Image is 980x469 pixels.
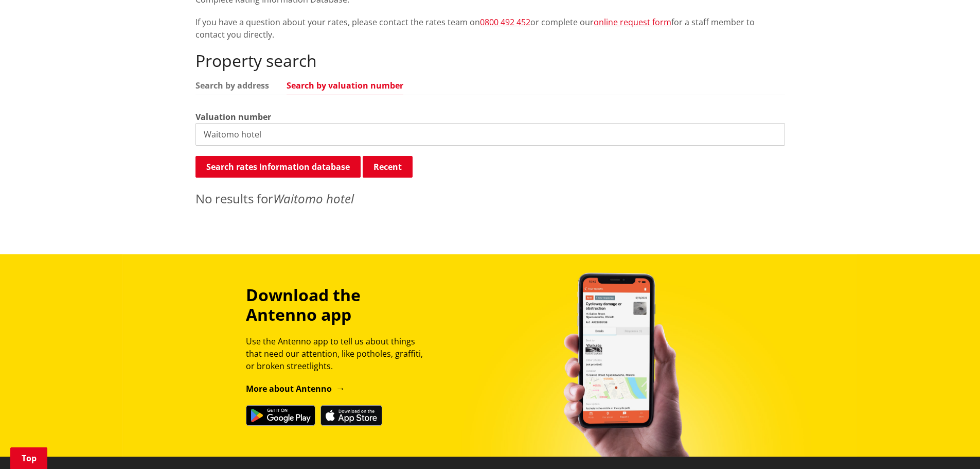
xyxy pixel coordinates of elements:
[10,447,47,469] a: Top
[195,51,785,71] h2: Property search
[195,123,785,146] input: e.g. 03920/020.01A
[246,335,432,372] p: Use the Antenno app to tell us about things that need our attention, like potholes, graffiti, or ...
[363,156,413,178] button: Recent
[320,405,382,426] img: Download on the App Store
[246,405,315,426] img: Get it on Google Play
[480,16,530,28] a: 0800 492 452
[195,156,361,178] button: Search rates information database
[933,426,970,463] iframe: Messenger Launcher
[195,111,271,123] label: Valuation number
[195,16,785,41] p: If you have a question about your rates, please contact the rates team on or complete our for a s...
[594,16,671,28] a: online request form
[246,285,432,325] h3: Download the Antenno app
[273,190,354,207] em: Waitomo hotel
[287,81,403,90] a: Search by valuation number
[195,189,785,208] p: No results for
[246,383,345,394] a: More about Antenno
[195,81,269,90] a: Search by address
